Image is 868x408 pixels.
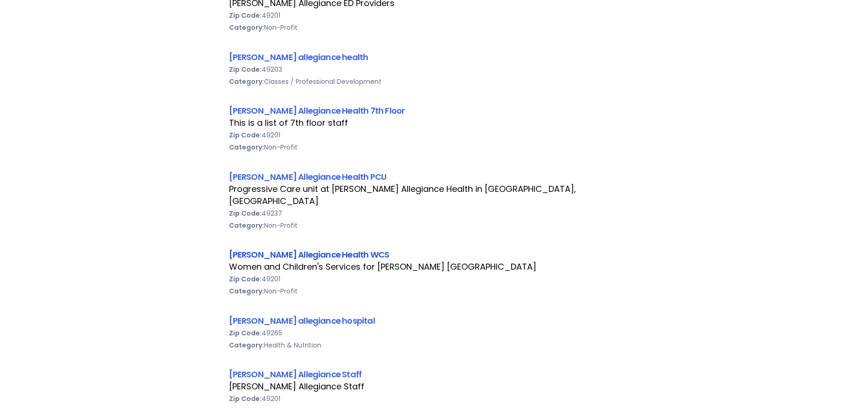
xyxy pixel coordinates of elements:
div: [PERSON_NAME] Allegiance Health WCS [229,248,639,261]
div: Women and Children's Services for [PERSON_NAME] [GEOGRAPHIC_DATA] [229,261,639,273]
div: 49201 [229,129,639,141]
b: Category: [229,221,264,230]
div: Health & Nutrition [229,339,639,351]
div: [PERSON_NAME] Allegiance Health PCU [229,170,639,183]
div: [PERSON_NAME] Allegiance Staff [229,381,639,393]
b: Zip Code: [229,328,262,338]
div: [PERSON_NAME] allegiance hospital [229,314,639,327]
a: [PERSON_NAME] allegiance health [229,51,368,63]
div: 49265 [229,327,639,339]
b: Zip Code: [229,394,262,403]
a: [PERSON_NAME] allegiance hospital [229,315,375,326]
b: Category: [229,340,264,350]
div: 49201 [229,9,639,21]
div: 49201 [229,273,639,285]
b: Category: [229,143,264,152]
div: 49201 [229,393,639,405]
div: This is a list of 7th floor staff [229,117,639,129]
b: Zip Code: [229,11,262,20]
b: Zip Code: [229,209,262,218]
div: Progressive Care unit at [PERSON_NAME] Allegiance Health in [GEOGRAPHIC_DATA], [GEOGRAPHIC_DATA] [229,183,639,207]
div: Non-Profit [229,219,639,231]
a: [PERSON_NAME] Allegiance Health PCU [229,171,387,183]
div: Non-Profit [229,141,639,153]
div: [PERSON_NAME] Allegiance Staff [229,368,639,381]
a: [PERSON_NAME] Allegiance Health WCS [229,249,389,260]
b: Zip Code: [229,130,262,140]
b: Zip Code: [229,274,262,284]
b: Category: [229,77,264,86]
div: Non-Profit [229,285,639,297]
div: 49203 [229,63,639,75]
div: [PERSON_NAME] allegiance health [229,51,639,63]
div: [PERSON_NAME] Allegiance Health 7th Floor [229,104,639,117]
div: Classes / Professional Development [229,75,639,88]
div: 49237 [229,207,639,219]
b: Category: [229,286,264,296]
div: Non-Profit [229,21,639,34]
b: Zip Code: [229,65,262,74]
b: Category: [229,23,264,32]
a: [PERSON_NAME] Allegiance Staff [229,368,362,380]
a: [PERSON_NAME] Allegiance Health 7th Floor [229,105,405,116]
